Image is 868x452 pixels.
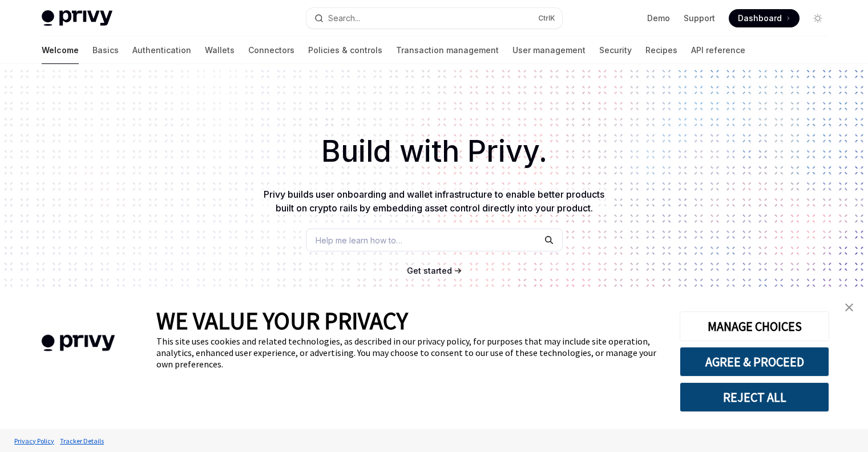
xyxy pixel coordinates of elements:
[691,37,745,64] a: API reference
[645,37,677,64] a: Recipes
[316,234,402,246] span: Help me learn how to…
[512,37,586,64] a: User management
[248,37,294,64] a: Connectors
[738,13,782,24] span: Dashboard
[18,129,850,174] h1: Build with Privy.
[42,10,112,26] img: light logo
[132,37,191,64] a: Authentication
[156,306,408,335] span: WE VALUE YOUR PRIVACY
[684,13,715,24] a: Support
[396,37,499,64] a: Transaction management
[599,37,632,64] a: Security
[11,431,57,451] a: Privacy Policy
[156,335,663,370] div: This site uses cookies and related technologies, as described in our privacy policy, for purposes...
[42,37,79,64] a: Welcome
[57,431,107,451] a: Tracker Details
[205,37,235,64] a: Wallets
[328,11,360,25] div: Search...
[647,13,670,24] a: Demo
[92,37,119,64] a: Basics
[809,9,827,27] button: Toggle dark mode
[308,37,382,64] a: Policies & controls
[306,8,562,29] button: Search...CtrlK
[17,318,139,368] img: company logo
[538,14,555,23] span: Ctrl K
[680,347,829,377] button: AGREE & PROCEED
[729,9,800,27] a: Dashboard
[407,266,452,275] span: Get started
[838,296,861,319] a: close banner
[264,189,604,214] span: Privy builds user onboarding and wallet infrastructure to enable better products built on crypto ...
[845,303,853,311] img: close banner
[407,265,452,277] a: Get started
[680,311,829,341] button: MANAGE CHOICES
[680,382,829,412] button: REJECT ALL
